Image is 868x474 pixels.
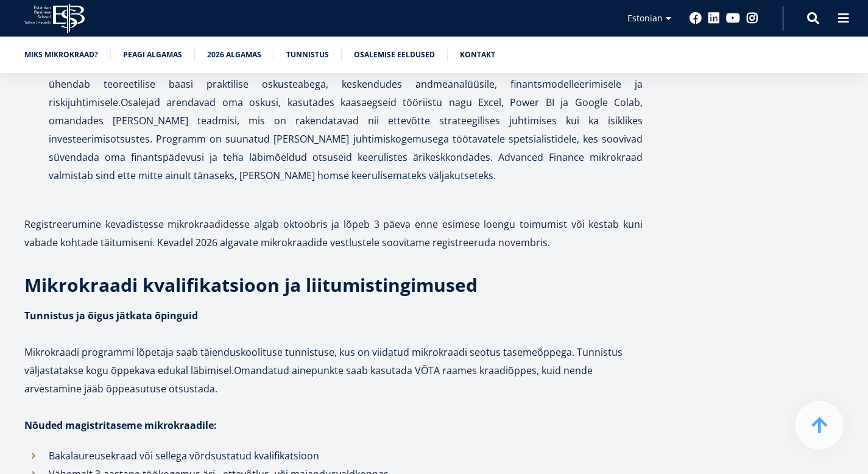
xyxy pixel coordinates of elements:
strong: Tunnistus ja õigus jätkata õpinguid [24,309,198,322]
a: 2026 algamas [207,49,261,61]
a: Linkedin [708,12,720,24]
p: Bakalaureusekraad või sellega võrdsustatud kvalifikatsioon [49,447,643,465]
a: Peagi algamas [123,49,182,61]
strong: Nõuded magistritaseme mikrokraadile: [24,419,217,432]
p: Registreerumine kevadistesse mikrokraadidesse algab oktoobris ja lõpeb 3 päeva enne esimese loeng... [24,197,643,252]
a: Facebook [690,12,702,24]
a: Osalemise eeldused [354,49,435,61]
a: Instagram [746,12,758,24]
a: Tunnistus [286,49,329,61]
p: Mikrokraadi programmi lõpetaja saab täienduskoolituse tunnistuse, kus on viidatud mikrokraadi seo... [24,306,643,416]
strong: Mikrokraadi kvalifikatsioon ja liitumistingimused [24,272,478,297]
a: Kontakt [460,49,495,61]
a: Miks mikrokraad? [24,49,98,61]
a: Youtube [726,12,740,24]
